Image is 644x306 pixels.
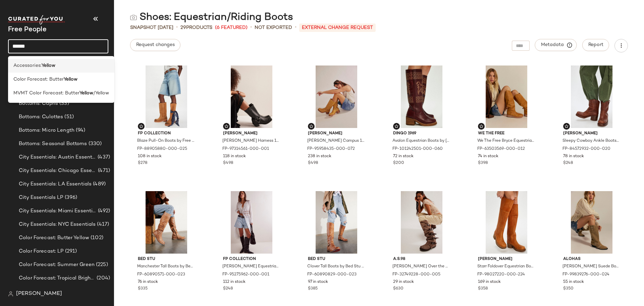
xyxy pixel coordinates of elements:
img: svg%3e [139,124,143,128]
span: ALOHAS [563,256,620,262]
span: $248 [223,286,233,292]
b: Yellow [79,90,93,97]
img: svg%3e [130,14,137,21]
img: svg%3e [479,124,483,128]
span: [PERSON_NAME] [563,131,620,137]
span: 29 in stock [393,279,414,285]
span: (489) [92,180,106,188]
span: • [250,24,252,32]
span: Bed Stu [308,256,365,262]
img: cfy_white_logo.C9jOOHJF.svg [8,15,65,25]
span: [PERSON_NAME] [308,131,365,137]
span: 118 in stock [223,154,246,160]
span: (437) [96,154,110,161]
span: (291) [64,248,77,255]
img: 101242501_060_c [388,65,455,128]
span: Avalon Equestrian Boots by [PERSON_NAME] 1969 at Free People in Red, Size: US 8.5 [392,138,449,144]
span: 97 in stock [308,279,328,285]
span: (33) [58,100,69,107]
span: FP-95958435-000-072 [307,146,355,152]
img: svg%3e [309,124,313,128]
span: FP-99839276-000-024 [562,272,609,278]
span: Color Forecast: Tropical Brights [19,274,95,282]
span: $630 [393,286,404,292]
img: svg%3e [394,124,398,128]
span: City Essentials: Austin Essentials [19,154,96,161]
span: (6 Featured) [215,24,248,31]
span: Bottoms: Capris [19,100,58,107]
span: [PERSON_NAME] Campus 14L Boots at Free People in Yellow, Size: US 6.5 [307,138,364,144]
b: Yellow [64,76,77,83]
span: [PERSON_NAME] Harness 12R Boots at Free People in Black, Size: US 6.5 [222,138,279,144]
span: [PERSON_NAME] Suede Boots by ALOHAS at Free People in Brown, Size: EU 38 [562,264,620,270]
span: [PERSON_NAME] Over the Knee Boot by A.S.98 at Free People in Grey, Size: EU 37 [392,264,449,270]
span: City Essentials: Chicago Essentials [19,167,97,175]
span: 55 in stock [563,279,584,285]
span: (204) [95,274,110,282]
span: (417) [96,221,109,228]
span: $398 [478,160,488,166]
span: 78 in stock [563,154,584,160]
img: svg%3e [565,124,569,128]
span: We The Free [478,131,535,137]
span: FP-60890829-000-023 [307,272,357,278]
span: (94) [74,127,86,134]
span: 74 in stock [478,154,498,160]
span: We The Free Bryce Equestrian Boots at Free People in White, Size: EU 38.5 [477,138,534,144]
img: 99839276_024_0 [558,191,626,254]
span: City Essentials: LA Essentials [19,180,92,188]
img: svg%3e [8,291,13,297]
span: [PERSON_NAME] Equestrian Boots by Free People in Black, Size: US 7.5 [222,264,279,270]
img: 98027220_224_c [473,191,540,254]
div: Products [180,24,212,31]
span: Bottoms: Culottes [19,113,63,121]
img: 84572932_020_a [558,65,626,128]
span: $335 [138,286,148,292]
span: (330) [87,140,102,148]
span: Color Forecast: Butter [13,76,64,83]
button: Request changes [130,39,180,51]
span: 29 [180,25,186,30]
span: [PERSON_NAME] [223,131,280,137]
img: 95275962_001_e [218,191,285,254]
b: Yellow [42,62,55,69]
span: Not Exported [255,24,292,31]
span: (225) [95,261,108,269]
span: Request changes [136,42,175,48]
span: [PERSON_NAME] [478,256,535,262]
p: External Change Request [299,24,376,32]
span: $385 [308,286,318,292]
span: FP-98027220-000-224 [477,272,525,278]
span: $498 [223,160,233,166]
span: City Essentials: Miami Essentials [19,207,97,215]
span: $498 [308,160,318,166]
span: (51) [63,113,74,121]
span: Report [588,42,603,48]
span: 76 in stock [138,279,158,285]
span: Bed Stu [138,256,195,262]
span: Color Forecast: LP [19,248,64,255]
span: FP-60890571-000-023 [137,272,185,278]
span: Sleepy Cowboy Ankle Boots by [PERSON_NAME] at Free People in Brown, Size: US 7.5 [562,138,620,144]
span: FP-63503569-000-012 [477,146,525,152]
span: Manchester Tall Boots by Bed Stu at Free People in [GEOGRAPHIC_DATA], Size: US 10 [137,264,194,270]
span: Metadata [541,42,571,48]
span: • [295,24,297,32]
span: $200 [393,160,404,166]
span: City Essentials LP [19,194,63,202]
img: svg%3e [224,124,228,128]
img: 32749228_005_0 [388,191,455,254]
span: Snapshot [DATE] [130,24,173,31]
span: 169 in stock [478,279,501,285]
img: 88905880_025_a [132,65,200,128]
span: [PERSON_NAME] [16,290,62,298]
img: 97314561_001_e [218,65,285,128]
span: $278 [138,160,147,166]
span: $248 [563,160,573,166]
span: FP-32749228-000-005 [392,272,440,278]
span: Starr Foldover Equestrian Boots by [PERSON_NAME] at Free People in Tan, Size: US 9 [477,264,534,270]
span: FP-88905880-000-025 [137,146,187,152]
span: Clover Tall Boots by Bed Stu at Free People in [GEOGRAPHIC_DATA], Size: US 9 [307,264,364,270]
span: (102) [89,234,103,242]
span: Accessories: [13,62,42,69]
